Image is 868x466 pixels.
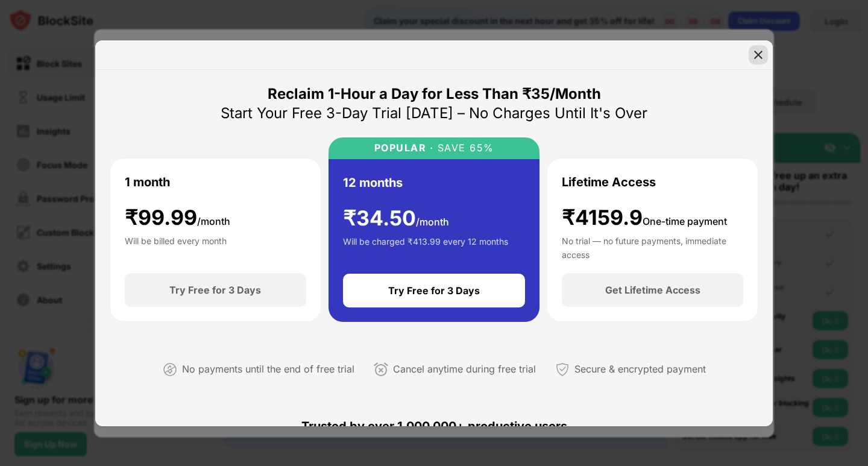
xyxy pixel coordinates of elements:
[605,284,700,296] div: Get Lifetime Access
[182,361,354,378] div: No payments until the end of free trial
[125,206,230,230] div: ₹ 99.99
[416,216,449,228] span: /month
[268,84,601,104] div: Reclaim 1-Hour a Day for Less Than ₹35/Month
[562,235,743,259] div: No trial — no future payments, immediate access
[343,174,403,192] div: 12 months
[433,142,494,154] div: SAVE 65%
[374,362,388,377] img: cancel-anytime
[163,362,177,377] img: not-paying
[562,206,727,230] div: ₹4159.9
[125,173,170,191] div: 1 month
[125,235,227,259] div: Will be billed every month
[562,173,656,191] div: Lifetime Access
[374,142,434,154] div: POPULAR ·
[643,215,727,227] span: One-time payment
[221,104,647,123] div: Start Your Free 3-Day Trial [DATE] – No Charges Until It's Over
[393,361,536,378] div: Cancel anytime during free trial
[169,284,261,296] div: Try Free for 3 Days
[388,285,480,297] div: Try Free for 3 Days
[343,235,508,259] div: Will be charged ₹413.99 every 12 months
[197,215,230,227] span: /month
[110,397,758,455] div: Trusted by over 1,000,000+ productive users
[574,361,706,378] div: Secure & encrypted payment
[555,362,570,377] img: secured-payment
[343,206,449,231] div: ₹ 34.50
